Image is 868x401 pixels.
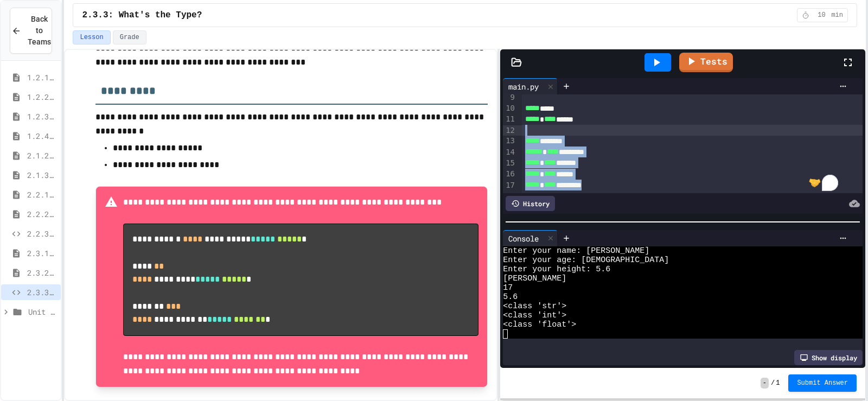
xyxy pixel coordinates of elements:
[82,9,202,22] span: 2.3.3: What's the Type?
[813,11,830,20] span: 10
[503,169,516,180] div: 16
[27,91,56,103] span: 1.2.2: Learning to Solve Hard Problems
[503,311,566,320] span: <class 'int'>
[761,378,769,389] span: -
[776,379,780,387] span: 1
[27,111,56,122] span: 1.2.3: Challenge Problem - The Bridge
[503,256,669,265] span: Enter your age: [DEMOGRAPHIC_DATA]
[28,14,51,48] span: Back to Teams
[27,287,56,298] span: 2.3.3: What's the Type?
[506,196,555,211] div: History
[503,136,516,147] div: 13
[771,379,775,387] span: /
[73,30,110,44] button: Lesson
[27,169,56,181] span: 2.1.3: The JuiceMind IDE
[27,150,56,161] span: 2.1.2: What is Code?
[788,374,857,392] button: Submit Answer
[679,53,733,72] a: Tests
[503,292,518,302] span: 5.6
[503,92,516,103] div: 9
[503,103,516,114] div: 10
[831,11,843,20] span: min
[503,180,516,191] div: 17
[503,147,516,158] div: 14
[797,379,848,387] span: Submit Answer
[503,246,649,256] span: Enter your name: [PERSON_NAME]
[28,306,56,317] span: Unit 1: Careers & Professionalism
[503,114,516,125] div: 11
[503,125,516,136] div: 12
[503,81,544,92] div: main.py
[27,130,56,142] span: 1.2.4: Problem Solving Practice
[27,228,56,239] span: 2.2.3: Your Name and Favorite Movie
[27,189,56,200] span: 2.2.1: Hello, World!
[503,302,566,311] span: <class 'str'>
[27,247,56,259] span: 2.3.1: Variables and Data Types
[794,350,863,365] div: Show display
[503,158,516,169] div: 15
[503,78,558,94] div: main.py
[27,267,56,278] span: 2.3.2: Review - Variables and Data Types
[503,283,513,292] span: 17
[27,72,56,83] span: 1.2.1: The Growth Mindset
[503,320,576,329] span: <class 'float'>
[10,8,52,54] button: Back to Teams
[503,230,558,246] div: Console
[27,208,56,220] span: 2.2.2: Review - Hello, World!
[113,30,146,44] button: Grade
[503,274,566,283] span: [PERSON_NAME]
[503,265,610,274] span: Enter your height: 5.6
[503,233,544,244] div: Console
